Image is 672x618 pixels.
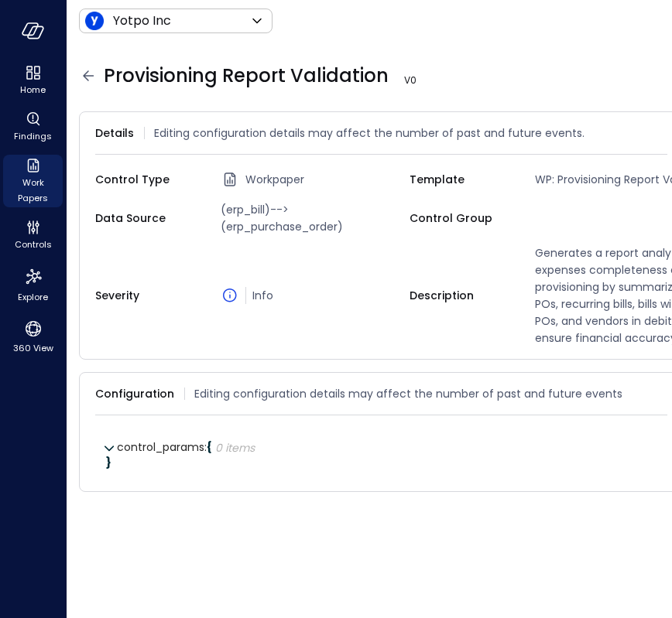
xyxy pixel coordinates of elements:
span: Controls [15,237,52,252]
span: Configuration [95,385,174,402]
div: Controls [3,217,63,254]
span: Home [20,82,46,97]
span: V 0 [398,73,423,88]
div: Workpaper [221,170,410,189]
div: 0 items [215,442,255,453]
span: 360 View [13,340,53,356]
img: Icon [85,12,104,30]
span: (erp_bill)-->(erp_purchase_order) [214,201,410,235]
div: Info [221,287,410,304]
span: Details [95,125,134,142]
span: Editing configuration details may affect the number of past and future events [194,385,622,402]
span: Data Source [95,210,196,227]
div: } [106,457,657,468]
span: Control Type [95,171,196,188]
div: Work Papers [3,155,63,207]
p: Yotpo Inc [113,12,171,30]
div: Home [3,62,63,99]
span: Description [410,287,510,304]
span: Control Group [410,210,510,227]
span: Severity [95,287,196,304]
div: Findings [3,108,63,145]
span: : [204,439,207,455]
span: { [207,439,212,455]
span: Work Papers [9,175,57,206]
div: Explore [3,263,63,306]
span: Findings [14,128,52,144]
span: Editing configuration details may affect the number of past and future events. [154,125,585,142]
div: 360 View [3,316,63,357]
span: Explore [18,289,48,305]
span: control_params [117,439,207,455]
span: Template [410,171,510,188]
span: Provisioning Report Validation [104,63,423,88]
